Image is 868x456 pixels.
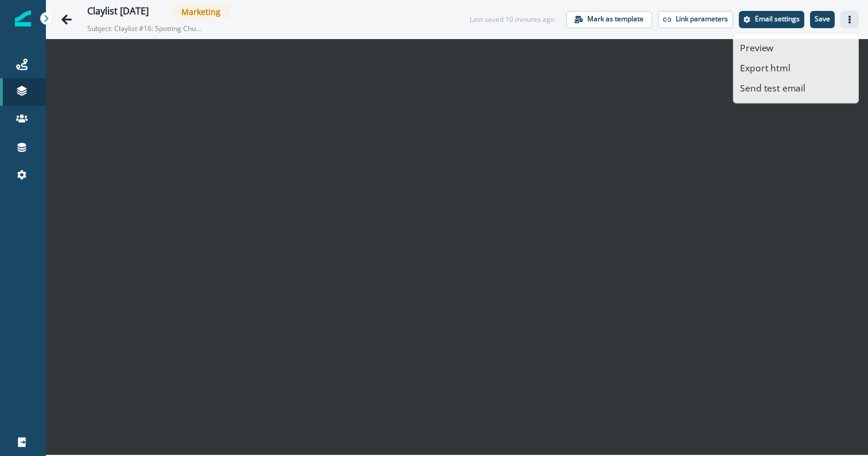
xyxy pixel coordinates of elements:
div: Last saved 10 minutes ago [470,14,555,25]
button: Settings [739,11,804,28]
button: Send test email [734,78,858,98]
button: Mark as template [566,11,652,28]
button: Go back [55,8,78,31]
button: Link parameters [658,11,733,28]
button: Actions [840,11,859,28]
p: Subject: Claylist #16: Spotting Churn Risk Proactively [87,19,202,34]
p: Link parameters [676,15,728,23]
div: Claylist [DATE] [87,6,149,18]
button: Export html [734,58,858,78]
button: Save [810,11,835,28]
p: Email settings [755,15,800,23]
span: Marketing [172,5,230,19]
p: Save [815,15,830,23]
img: Inflection [15,10,31,26]
p: Mark as template [587,15,644,23]
button: Preview [734,37,858,58]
